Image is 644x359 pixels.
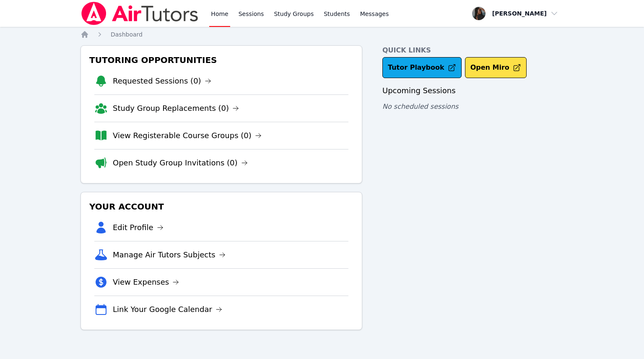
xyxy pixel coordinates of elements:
[80,30,563,39] nav: Breadcrumb
[111,30,143,39] a: Dashboard
[113,130,262,142] a: View Registerable Course Groups (0)
[382,45,563,55] h4: Quick Links
[111,31,143,38] span: Dashboard
[88,52,355,68] h3: Tutoring Opportunities
[382,57,462,78] a: Tutor Playbook
[113,276,179,288] a: View Expenses
[88,199,355,214] h3: Your Account
[113,304,222,315] a: Link Your Google Calendar
[465,57,527,78] button: Open Miro
[382,102,458,110] span: No scheduled sessions
[113,249,226,261] a: Manage Air Tutors Subjects
[113,75,211,87] a: Requested Sessions (0)
[113,222,164,233] a: Edit Profile
[113,157,248,169] a: Open Study Group Invitations (0)
[113,102,239,114] a: Study Group Replacements (0)
[382,85,563,97] h3: Upcoming Sessions
[80,2,199,25] img: Air Tutors
[360,10,389,18] span: Messages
